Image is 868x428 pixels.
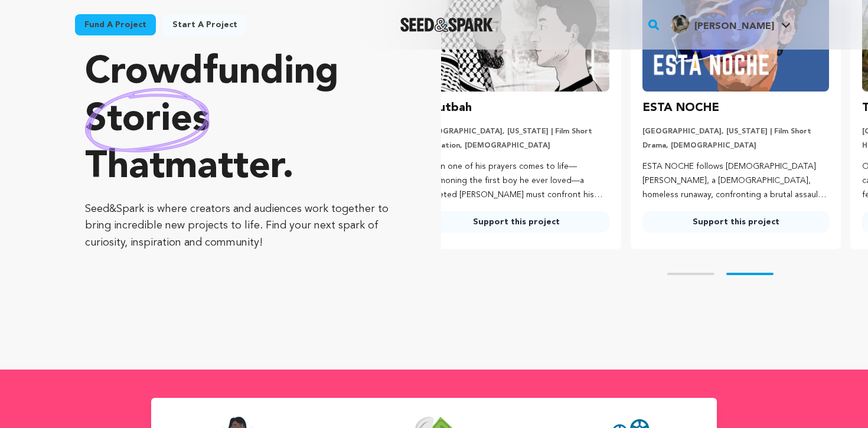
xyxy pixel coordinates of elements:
[85,88,210,152] img: hand sketched image
[85,201,394,251] p: Seed&Spark is where creators and audiences work together to bring incredible new projects to life...
[671,15,774,34] div: Mackenzie R.'s Profile
[75,14,156,35] a: Fund a project
[423,99,472,117] h3: Khutbah
[423,127,610,136] p: [GEOGRAPHIC_DATA], [US_STATE] | Film Short
[642,127,829,136] p: [GEOGRAPHIC_DATA], [US_STATE] | Film Short
[423,141,610,151] p: Animation, [DEMOGRAPHIC_DATA]
[85,50,394,191] p: Crowdfunding that .
[642,211,829,233] a: Support this project
[668,12,793,37] span: Mackenzie R.'s Profile
[671,15,690,34] img: 4e19276276e6371e.jpg
[400,18,493,32] a: Seed&Spark Homepage
[668,12,793,34] a: Mackenzie R.'s Profile
[163,14,247,35] a: Start a project
[423,211,610,233] a: Support this project
[694,22,774,31] span: [PERSON_NAME]
[165,149,282,187] span: matter
[400,18,493,32] img: Seed&Spark Logo Dark Mode
[642,141,829,151] p: Drama, [DEMOGRAPHIC_DATA]
[423,160,610,202] p: When one of his prayers comes to life—summoning the first boy he ever loved—a closeted [PERSON_NA...
[642,99,719,117] h3: ESTA NOCHE
[642,160,829,202] p: ESTA NOCHE follows [DEMOGRAPHIC_DATA] [PERSON_NAME], a [DEMOGRAPHIC_DATA], homeless runaway, conf...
